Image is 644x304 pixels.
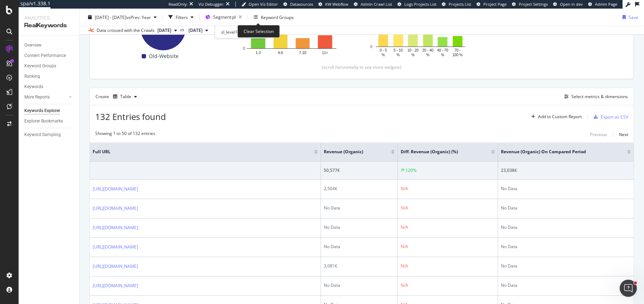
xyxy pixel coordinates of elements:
[24,107,60,115] div: Keywords Explorer
[590,131,607,137] div: Previous
[155,26,180,35] button: [DATE]
[290,1,313,7] span: Datasources
[324,149,380,155] span: Revenue (Organic)
[24,62,74,70] a: Keyword Groups
[93,185,138,193] a: [URL][DOMAIN_NAME]
[85,11,160,23] button: [DATE] - [DATE]vsPrev. Year
[95,130,155,139] div: Showing 1 to 50 of 132 entries
[180,26,186,33] span: vs
[95,14,126,20] span: [DATE] - [DATE]
[370,45,372,49] text: 0
[501,263,631,269] div: No Data
[454,48,460,52] text: 70 -
[382,53,385,57] text: %
[538,115,582,119] div: Add to Custom Report
[176,14,188,20] div: Filters
[437,48,449,52] text: 40 - 70
[411,53,415,57] text: %
[501,224,631,231] div: No Data
[442,1,471,7] a: Projects List
[241,1,278,7] a: Open Viz Editor
[299,51,306,55] text: 7-10
[24,14,73,21] div: Analytics
[24,107,74,115] a: Keywords Explorer
[324,282,395,289] div: No Data
[519,1,548,7] span: Project Settings
[501,167,631,174] div: 23,038€
[361,1,392,7] span: Admin Crawl List
[325,1,348,7] span: KW Webflow
[401,263,408,269] div: N/A
[93,282,138,289] a: [URL][DOMAIN_NAME]
[397,1,436,7] a: Logs Projects List
[501,185,631,192] div: No Data
[93,243,138,251] a: [URL][DOMAIN_NAME]
[453,53,463,57] text: 100 %
[149,52,179,61] span: Old-Website
[24,21,73,30] div: RealKeywords
[405,167,416,174] div: 120%
[449,1,471,7] span: Projects List
[404,1,436,7] span: Logs Projects List
[98,64,625,70] div: (scroll horizontally to see more widgets)
[528,111,582,122] button: Add to Custom Report
[620,11,638,23] button: Save
[157,27,171,34] span: 2025 Sep. 30th
[401,185,408,192] div: N/A
[318,1,348,7] a: KW Webflow
[95,111,166,122] span: 132 Entries found
[571,93,628,100] div: Select metrics & dimensions
[501,282,631,289] div: No Data
[501,149,616,155] span: Revenue (Organic) On Compared Period
[24,131,61,139] div: Keyword Sampling
[203,11,245,23] button: Segment:pl
[24,83,43,91] div: Keywords
[93,205,138,212] a: [URL][DOMAIN_NAME]
[24,131,74,139] a: Keyword Sampling
[401,282,408,289] div: N/A
[255,51,261,55] text: 1-3
[110,91,140,102] button: Table
[324,167,395,174] div: 50,577€
[24,62,56,70] div: Keyword Groups
[126,14,151,20] span: vs Prev. Year
[324,243,395,250] div: No Data
[394,48,403,52] text: 5 - 10
[97,27,155,34] div: Data crossed with the Crawls
[24,93,50,101] div: More Reports
[243,47,245,50] text: 0
[283,1,313,7] a: Datasources
[324,263,395,269] div: 3,081€
[249,1,278,7] span: Open Viz Editor
[501,243,631,250] div: No Data
[93,149,303,155] span: Full URL
[595,1,617,7] span: Admin Page
[166,11,196,23] button: Filters
[619,130,628,139] button: Next
[601,114,628,120] div: Export as CSV
[408,48,419,52] text: 10 - 20
[553,1,583,7] a: Open in dev
[426,53,429,57] text: %
[354,1,392,7] a: Admin Crawl List
[629,14,638,20] div: Save
[591,111,628,122] button: Export as CSV
[422,48,434,52] text: 20 - 40
[441,53,444,57] text: %
[24,42,74,49] a: Overview
[93,224,138,231] a: [URL][DOMAIN_NAME]
[189,27,203,34] span: 2024 Jun. 23rd
[324,185,395,192] div: 2,504€
[619,131,628,137] div: Next
[24,73,74,80] a: Ranking
[213,14,236,20] span: Segment: pl
[324,205,395,211] div: No Data
[278,51,283,55] text: 4-6
[221,29,254,35] span: sl_level1_folders
[588,1,617,7] a: Admin Page
[512,1,548,7] a: Project Settings
[186,26,211,35] button: [DATE]
[24,117,74,125] a: Explorer Bookmarks
[560,1,583,7] span: Open in dev
[401,149,480,155] span: Diff. Revenue (Organic) (%)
